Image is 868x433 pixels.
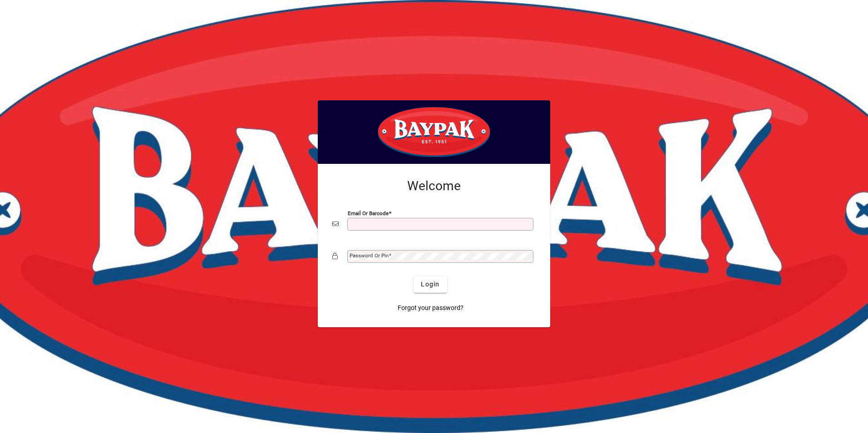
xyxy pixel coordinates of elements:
mat-label: Email or Barcode [348,210,389,216]
a: Forgot your password? [394,300,467,316]
span: Login [421,280,439,289]
span: Forgot your password? [398,303,464,313]
button: Login [414,276,447,293]
mat-label: Password or Pin [350,252,389,259]
h2: Welcome [332,178,536,194]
